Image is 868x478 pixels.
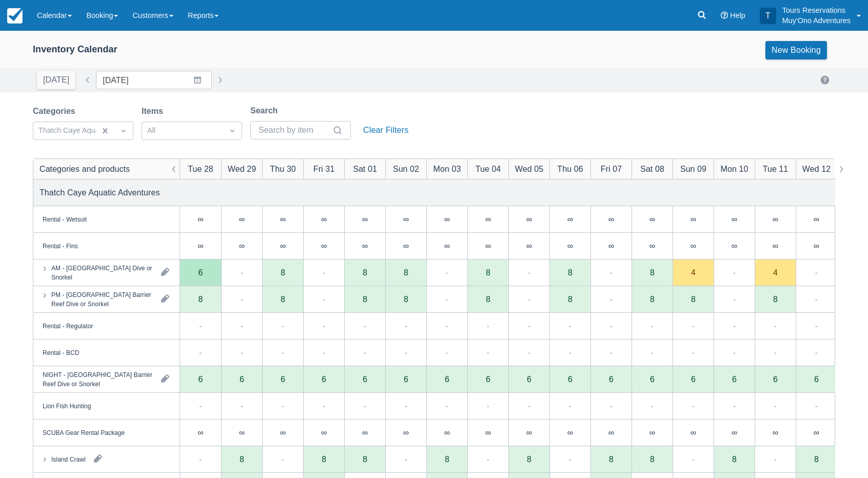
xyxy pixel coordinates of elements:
[610,320,613,332] div: -
[527,455,531,463] div: 8
[321,428,327,436] div: ∞
[773,428,778,436] div: ∞
[281,268,285,276] div: 8
[568,295,573,303] div: 8
[549,206,590,233] div: ∞
[601,163,622,175] div: Fri 07
[404,295,408,303] div: 8
[774,320,777,332] div: -
[528,293,530,305] div: -
[51,290,153,308] div: PM - [GEOGRAPHIC_DATA] Barrier Reef Dive or Snorkel
[43,241,78,250] div: Rental - Fins
[228,163,256,175] div: Wed 29
[549,366,590,393] div: 6
[403,215,409,223] div: ∞
[814,375,819,383] div: 6
[714,420,755,446] div: ∞
[282,320,284,332] div: -
[673,233,714,260] div: ∞
[691,428,696,436] div: ∞
[403,428,409,436] div: ∞
[508,233,549,260] div: ∞
[692,346,695,358] div: -
[96,71,212,89] input: Date
[282,400,284,412] div: -
[363,375,367,383] div: 6
[567,215,573,223] div: ∞
[796,233,837,260] div: ∞
[528,346,530,358] div: -
[486,295,490,303] div: 8
[362,428,368,436] div: ∞
[590,420,632,446] div: ∞
[199,320,202,332] div: -
[323,320,325,332] div: -
[363,455,367,463] div: 8
[755,420,796,446] div: ∞
[446,400,448,412] div: -
[221,366,262,393] div: 6
[280,428,286,436] div: ∞
[344,206,385,233] div: ∞
[732,455,737,463] div: 8
[732,428,737,436] div: ∞
[262,233,303,260] div: ∞
[650,295,655,303] div: 8
[313,163,334,175] div: Fri 31
[262,420,303,446] div: ∞
[344,366,385,393] div: 6
[426,233,467,260] div: ∞
[733,320,736,332] div: -
[142,105,167,117] label: Items
[796,420,837,446] div: ∞
[528,320,530,332] div: -
[814,242,819,250] div: ∞
[508,420,549,446] div: ∞
[486,375,490,383] div: 6
[691,268,696,276] div: 4
[796,206,837,233] div: ∞
[650,455,655,463] div: 8
[476,163,501,175] div: Tue 04
[405,400,407,412] div: -
[444,242,450,250] div: ∞
[37,71,75,89] button: [DATE]
[487,346,489,358] div: -
[426,366,467,393] div: 6
[198,242,203,250] div: ∞
[303,233,344,260] div: ∞
[405,453,407,465] div: -
[43,370,153,388] div: NIGHT - [GEOGRAPHIC_DATA] Barrier Reef Dive or Snorkel
[43,321,93,330] div: Rental - Regulator
[282,346,284,358] div: -
[549,420,590,446] div: ∞
[691,375,696,383] div: 6
[188,163,213,175] div: Tue 28
[281,295,285,303] div: 8
[221,420,262,446] div: ∞
[814,215,819,223] div: ∞
[240,455,244,463] div: 8
[353,163,377,175] div: Sat 01
[557,163,583,175] div: Thu 06
[815,400,818,412] div: -
[486,268,490,276] div: 8
[321,242,327,250] div: ∞
[692,400,695,412] div: -
[774,346,777,358] div: -
[404,375,408,383] div: 6
[364,346,366,358] div: -
[569,320,571,332] div: -
[221,206,262,233] div: ∞
[362,215,368,223] div: ∞
[485,428,491,436] div: ∞
[608,215,614,223] div: ∞
[180,366,221,393] div: 6
[227,126,238,136] span: Dropdown icon
[528,400,530,412] div: -
[590,366,632,393] div: 6
[782,5,851,15] p: Tours Reservations
[282,453,284,465] div: -
[385,233,426,260] div: ∞
[239,242,245,250] div: ∞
